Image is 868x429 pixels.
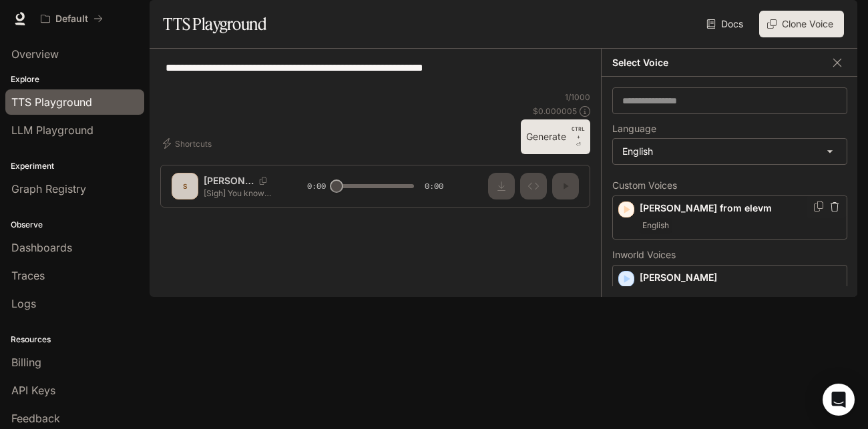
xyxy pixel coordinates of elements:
[823,384,855,416] div: Open Intercom Messenger
[55,13,88,25] p: Default
[612,181,847,190] p: Custom Voices
[812,201,825,211] button: Copy Voice ID
[160,133,217,154] button: Shortcuts
[640,201,841,215] p: [PERSON_NAME] from elevm
[35,5,109,32] button: All workspaces
[612,124,656,133] p: Language
[163,11,266,37] h1: TTS Playground
[572,125,585,149] p: ⏎
[612,250,847,260] p: Inworld Voices
[533,105,577,117] p: $ 0.000005
[640,218,672,234] span: English
[613,139,847,164] div: English
[572,125,585,141] p: CTRL +
[521,119,590,154] button: GenerateCTRL +⏎
[704,11,748,37] a: Docs
[640,284,841,308] p: Energetic and expressive mid-range male voice, with a mildly nasal quality
[759,11,844,37] button: Clone Voice
[640,271,841,284] p: [PERSON_NAME]
[565,91,590,103] p: 1 / 1000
